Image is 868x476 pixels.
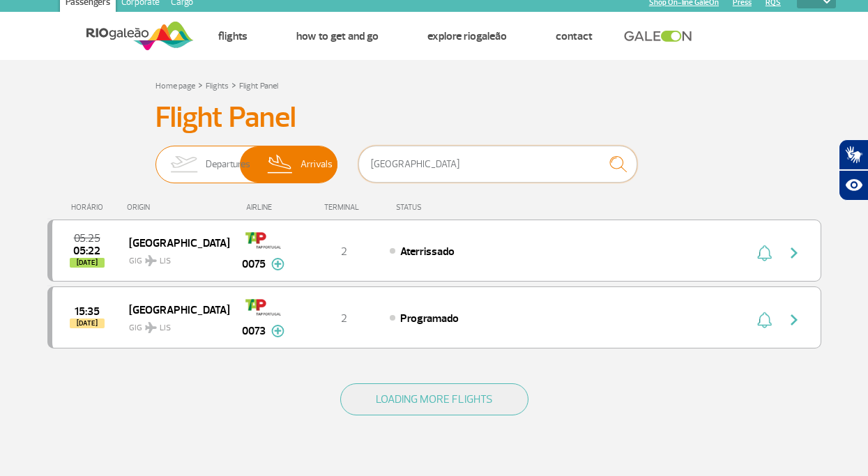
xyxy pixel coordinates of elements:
[52,203,128,212] div: HORÁRIO
[271,325,284,337] img: mais-info-painel-voo.svg
[358,146,637,183] input: Flight, city or airline
[160,322,171,335] span: LIS
[75,307,100,316] span: 2025-09-30 15:35:00
[757,312,772,328] img: sino-painel-voo.svg
[757,245,772,261] img: sino-painel-voo.svg
[271,258,284,270] img: mais-info-painel-voo.svg
[155,100,713,135] h3: Flight Panel
[231,77,236,93] a: >
[260,146,301,183] img: slider-desembarque
[400,245,455,259] span: Aterrissado
[340,383,528,415] button: LOADING MORE FLIGHTS
[155,81,195,91] a: Home page
[341,245,347,259] span: 2
[242,323,266,339] span: 0073
[242,256,266,272] span: 0075
[73,246,100,256] span: 2025-09-29 05:22:26
[389,203,503,212] div: STATUS
[556,29,593,43] a: Contact
[298,203,389,212] div: TERMINAL
[70,258,105,268] span: [DATE]
[160,255,171,268] span: LIS
[218,29,248,43] a: Flights
[198,77,203,93] a: >
[129,247,218,268] span: GIG
[300,146,333,183] span: Arrivals
[239,81,278,91] a: Flight Panel
[400,312,459,325] span: Programado
[206,146,250,183] span: Departures
[74,233,100,243] span: 2025-09-29 05:25:00
[129,300,218,318] span: [GEOGRAPHIC_DATA]
[296,29,379,43] a: How to get and go
[129,233,218,252] span: [GEOGRAPHIC_DATA]
[162,146,206,183] img: slider-embarque
[786,312,802,328] img: seta-direita-painel-voo.svg
[127,203,229,212] div: ORIGIN
[427,29,507,43] a: Explore RIOgaleão
[839,170,868,201] button: Abrir recursos assistivos.
[129,314,218,335] span: GIG
[786,245,802,261] img: seta-direita-painel-voo.svg
[229,203,298,212] div: AIRLINE
[145,255,157,266] img: destiny_airplane.svg
[145,322,157,333] img: destiny_airplane.svg
[206,81,229,91] a: Flights
[839,139,868,201] div: Plugin de acessibilidade da Hand Talk.
[839,139,868,170] button: Abrir tradutor de língua de sinais.
[70,318,105,328] span: [DATE]
[341,312,347,325] span: 2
